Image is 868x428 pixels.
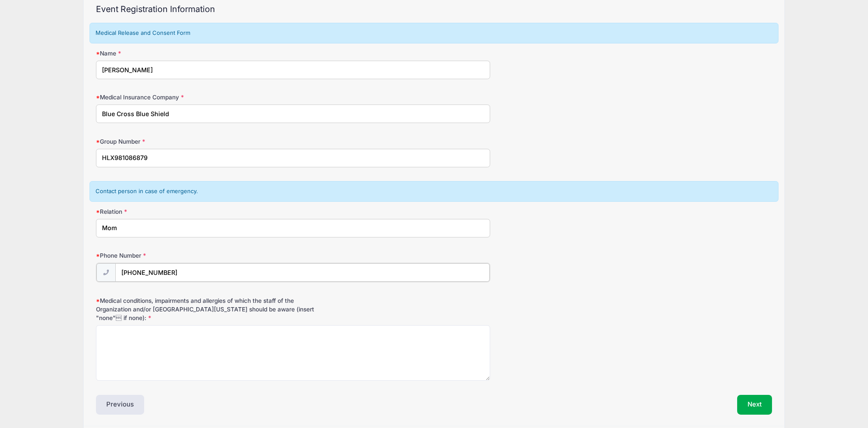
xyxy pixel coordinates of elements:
[96,395,144,415] button: Previous
[90,181,778,202] div: Contact person in case of emergency.
[737,395,772,415] button: Next
[96,49,321,58] label: Name
[96,93,321,102] label: Medical Insurance Company
[96,207,321,216] label: Relation
[90,23,778,43] div: Medical Release and Consent Form
[96,4,772,14] h2: Event Registration Information
[96,296,321,323] label: Medical conditions, impairments and allergies of which the staff of the Organization and/or [GEOG...
[115,263,490,282] input: (xxx) xxx-xxxx
[96,251,321,260] label: Phone Number
[96,137,321,146] label: Group Number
